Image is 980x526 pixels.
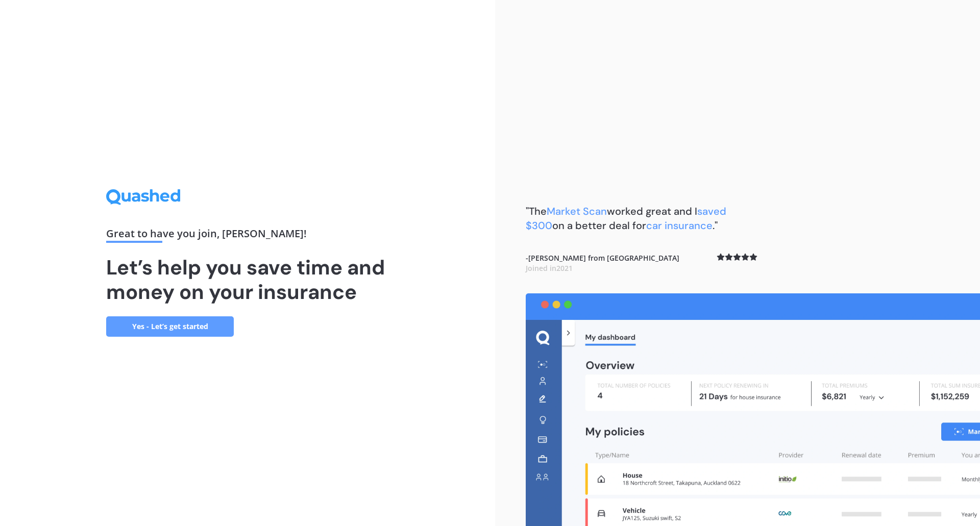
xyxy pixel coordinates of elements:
b: "The worked great and I on a better deal for ." [526,205,726,232]
span: Joined in 2021 [526,263,573,273]
h1: Let’s help you save time and money on your insurance [106,255,389,304]
a: Yes - Let’s get started [106,316,234,337]
b: - [PERSON_NAME] from [GEOGRAPHIC_DATA] [526,253,679,273]
img: dashboard.webp [526,293,980,526]
div: Great to have you join , [PERSON_NAME] ! [106,229,389,243]
span: Market Scan [547,205,607,218]
span: saved $300 [526,205,726,232]
span: car insurance [646,219,713,232]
